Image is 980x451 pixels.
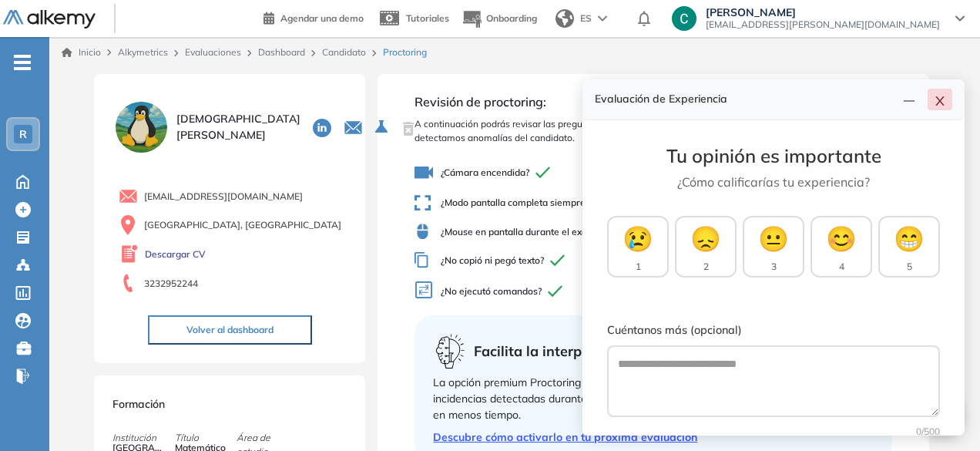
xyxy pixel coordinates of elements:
a: Descargar CV [145,247,206,261]
a: Descubre cómo activarlo en tu próxima evaluación [433,429,873,446]
span: [PERSON_NAME] [706,6,940,19]
div: 0 /500 [607,425,940,439]
span: Revisión de proctoring: [414,93,691,111]
span: Onboarding [486,12,537,24]
span: ¿Mouse en pantalla durante el examen? [414,224,691,240]
span: Formación [112,397,165,411]
span: [EMAIL_ADDRESS][DOMAIN_NAME] [144,190,303,204]
span: A continuación podrás revisar las preguntas en la cuales detectamos anomalías del candidato. [414,117,691,145]
button: Volver al dashboard [148,315,312,345]
span: Tutoriales [406,12,449,24]
button: 😐3 [743,216,804,278]
span: 😐 [758,220,789,257]
h3: Tu opinión es importante [607,145,940,167]
span: 😁 [894,220,925,257]
div: La opción premium Proctoring AI te permitirá interpretar automáticamente aquellas incidencias det... [433,375,873,423]
span: [GEOGRAPHIC_DATA], [GEOGRAPHIC_DATA] [144,218,341,232]
span: Institución [112,431,174,445]
button: close [928,89,952,110]
span: 3 [771,260,777,274]
button: 😊4 [811,216,872,278]
span: ¿No copió ni pegó texto? [414,252,691,268]
span: 😊 [826,220,857,257]
button: 😞2 [675,216,737,278]
p: ¿Cómo calificarías tu experiencia? [607,173,940,191]
span: R [19,128,27,140]
span: 😞 [690,220,721,257]
a: Candidato [322,46,366,58]
span: Proctoring [383,45,427,59]
span: 5 [907,260,912,274]
label: Cuéntanos más (opcional) [607,322,940,339]
span: Facilita la interpretación de resultados con Proctoring AI [474,341,851,362]
span: 3232952244 [144,277,198,291]
button: Onboarding [461,2,537,35]
span: Alkymetrics [118,46,168,58]
span: [DEMOGRAPHIC_DATA] [PERSON_NAME] [176,111,300,143]
img: world [555,9,574,28]
span: [EMAIL_ADDRESS][PERSON_NAME][DOMAIN_NAME] [706,19,940,31]
span: 4 [839,260,844,274]
a: Inicio [62,45,101,59]
span: 2 [703,260,709,274]
a: Agendar una demo [263,8,364,26]
span: Agendar una demo [280,12,364,24]
a: Evaluaciones [185,46,241,58]
button: 😁5 [878,216,940,278]
span: Título [175,431,237,445]
button: 😢1 [607,216,669,278]
img: PROFILE_MENU_LOGO_USER [112,99,169,156]
h4: Evaluación de Experiencia [595,93,897,106]
i: - [14,61,31,64]
button: line [897,89,921,110]
a: Dashboard [258,46,305,58]
img: Logo [3,10,96,29]
img: arrow [598,15,607,22]
span: ES [580,12,592,25]
span: close [934,95,946,107]
span: 1 [636,260,641,274]
button: Seleccione la evaluación activa [369,113,397,141]
span: 😢 [623,220,653,257]
span: ¿No ejecutó comandos? [414,281,691,303]
span: line [903,95,915,107]
span: ¿Modo pantalla completa siempre activado? [414,194,691,211]
span: ¿Cámara encendida? [414,163,691,182]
